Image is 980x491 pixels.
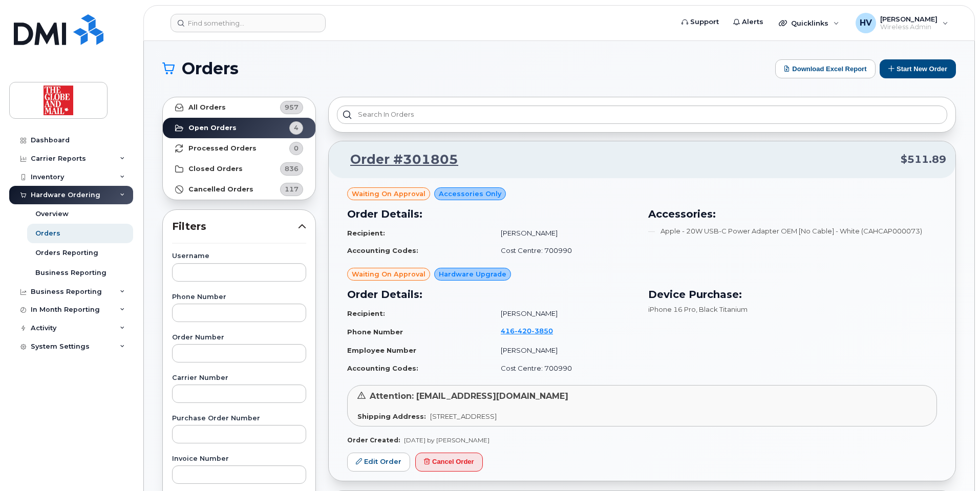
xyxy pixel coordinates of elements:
[357,412,426,420] strong: Shipping Address:
[648,305,696,313] span: iPhone 16 Pro
[294,143,299,153] span: 0
[352,189,425,199] span: Waiting On Approval
[188,144,257,153] strong: Processed Orders
[492,341,636,359] td: [PERSON_NAME]
[163,179,315,200] a: Cancelled Orders117
[337,105,947,124] input: Search in orders
[415,453,483,472] button: Cancel Order
[347,436,400,444] strong: Order Created:
[347,453,410,472] a: Edit Order
[880,59,956,78] button: Start New Order
[439,269,506,279] span: Hardware Upgrade
[188,185,253,194] strong: Cancelled Orders
[648,287,937,302] h3: Device Purchase:
[172,415,306,422] label: Purchase Order Number
[515,327,531,335] span: 420
[163,97,315,118] a: All Orders957
[163,159,315,179] a: Closed Orders836
[172,456,306,462] label: Invoice Number
[430,412,497,420] span: [STREET_ADDRESS]
[696,305,748,313] span: , Black Titanium
[285,184,299,194] span: 117
[501,327,553,335] span: 416
[648,226,937,236] li: Apple - 20W USB-C Power Adapter OEM [No Cable] - White (CAHCAP000073)
[172,375,306,381] label: Carrier Number
[404,436,489,444] span: [DATE] by [PERSON_NAME]
[285,102,299,112] span: 957
[338,151,458,169] a: Order #301805
[492,359,636,377] td: Cost Centre: 700990
[531,327,553,335] span: 3850
[188,103,226,112] strong: All Orders
[172,334,306,341] label: Order Number
[352,269,425,279] span: Waiting On Approval
[347,364,418,372] strong: Accounting Codes:
[188,124,237,132] strong: Open Orders
[172,253,306,260] label: Username
[347,206,636,222] h3: Order Details:
[163,118,315,138] a: Open Orders4
[492,242,636,260] td: Cost Centre: 700990
[901,152,946,167] span: $511.89
[347,229,385,237] strong: Recipient:
[501,327,565,335] a: 4164203850
[172,219,298,234] span: Filters
[172,294,306,301] label: Phone Number
[347,287,636,302] h3: Order Details:
[439,189,501,199] span: Accessories Only
[347,346,416,354] strong: Employee Number
[648,206,937,222] h3: Accessories:
[347,309,385,317] strong: Recipient:
[370,391,568,401] span: Attention: [EMAIL_ADDRESS][DOMAIN_NAME]
[188,165,243,173] strong: Closed Orders
[294,123,299,133] span: 4
[347,328,403,336] strong: Phone Number
[775,59,876,78] button: Download Excel Report
[285,164,299,174] span: 836
[492,305,636,323] td: [PERSON_NAME]
[163,138,315,159] a: Processed Orders0
[347,246,418,254] strong: Accounting Codes:
[182,61,239,76] span: Orders
[492,224,636,242] td: [PERSON_NAME]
